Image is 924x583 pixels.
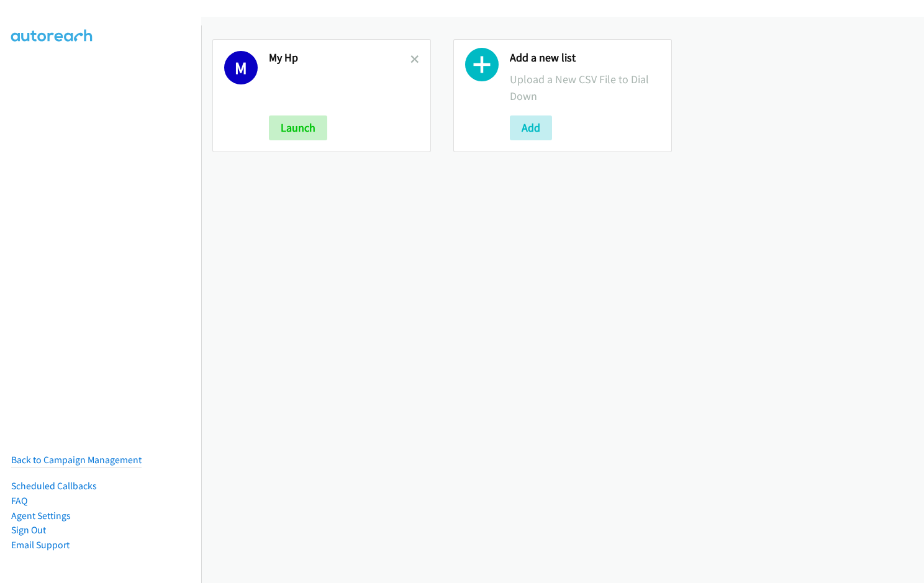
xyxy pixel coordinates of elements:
[11,524,46,536] a: Sign Out
[510,71,660,104] p: Upload a New CSV File to Dial Down
[11,510,71,522] a: Agent Settings
[11,480,97,492] a: Scheduled Callbacks
[269,115,327,140] button: Launch
[224,51,258,84] h1: M
[269,51,410,65] h2: My Hp
[11,495,27,507] a: FAQ
[510,115,552,140] button: Add
[11,539,70,551] a: Email Support
[510,51,660,65] h2: Add a new list
[11,454,142,466] a: Back to Campaign Management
